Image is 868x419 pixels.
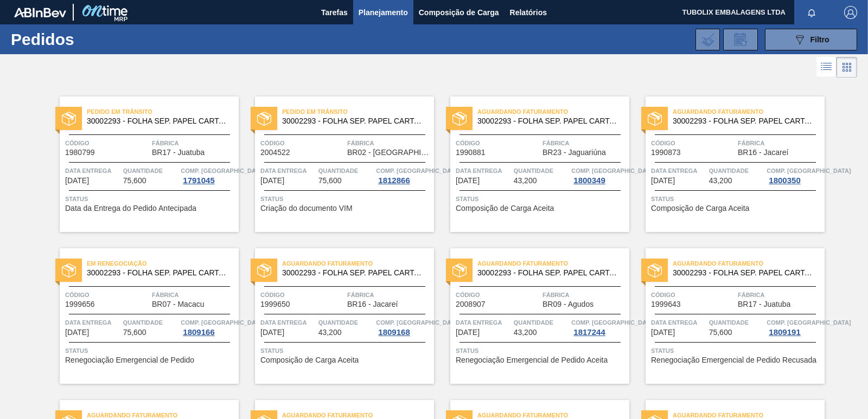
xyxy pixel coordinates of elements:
[419,6,499,19] span: Composição de Carga
[434,248,629,384] a: statusAguardando Faturamento30002293 - FOLHA SEP. PAPEL CARTAO 1200x1000M 350gCódigo2008907Fábric...
[709,165,764,176] span: Quantidade
[152,138,236,149] span: Fábrica
[14,8,66,17] img: TNhmsLtSVTkK8tSr43FrP2fwEKptu5GPRR3wAAAABJRU5ErkJggg==
[434,96,629,232] a: statusAguardando Faturamento30002293 - FOLHA SEP. PAPEL CARTAO 1200x1000M 350gCódigo1990881Fábric...
[152,289,236,300] span: Fábrica
[376,176,412,185] div: 1812866
[456,345,627,356] span: Status
[651,204,749,212] span: Composição de Carga Aceita
[651,300,681,308] span: 1999643
[376,165,431,185] a: Comp. [GEOGRAPHIC_DATA]1812866
[376,165,460,176] span: Comp. Carga
[181,317,265,328] span: Comp. Carga
[260,194,431,204] span: Status
[260,345,431,356] span: Status
[87,106,239,117] span: Pedido em Trânsito
[648,263,662,278] img: status
[542,149,606,157] span: BR23 - Jaguariúna
[651,328,675,337] span: 11/09/2025
[282,269,425,277] span: 30002293 - FOLHA SEP. PAPEL CARTAO 1200x1000M 350g
[318,165,374,176] span: Quantidade
[65,204,196,212] span: Data da Entrega do Pedido Antecipada
[629,248,825,384] a: statusAguardando Faturamento30002293 - FOLHA SEP. PAPEL CARTAO 1200x1000M 350gCódigo1999643Fábric...
[794,5,829,20] button: Notificações
[767,165,851,176] span: Comp. Carga
[260,317,316,328] span: Data entrega
[709,317,764,328] span: Quantidade
[62,263,76,278] img: status
[123,165,178,176] span: Quantidade
[673,106,825,117] span: Aguardando Faturamento
[514,317,569,328] span: Quantidade
[282,258,434,269] span: Aguardando Faturamento
[673,117,816,125] span: 30002293 - FOLHA SEP. PAPEL CARTAO 1200x1000M 350g
[542,300,593,308] span: BR09 - Agudos
[844,6,857,19] img: Logout
[651,356,816,364] span: Renegociação Emergencial de Pedido Recusada
[673,269,816,277] span: 30002293 - FOLHA SEP. PAPEL CARTAO 1200x1000M 350g
[87,258,239,269] span: Em renegociação
[239,248,434,384] a: statusAguardando Faturamento30002293 - FOLHA SEP. PAPEL CARTAO 1200x1000M 350gCódigo1999650Fábric...
[65,356,194,364] span: Renegociação Emergencial de Pedido
[260,165,316,176] span: Data entrega
[123,177,146,185] span: 75,600
[514,177,537,185] span: 43,200
[477,106,629,117] span: Aguardando Faturamento
[257,263,271,278] img: status
[260,204,353,212] span: Criação do documento VIM
[181,317,236,337] a: Comp. [GEOGRAPHIC_DATA]1809166
[257,112,271,126] img: status
[477,117,621,125] span: 30002293 - FOLHA SEP. PAPEL CARTAO 1200x1000M 350g
[542,138,627,149] span: Fábrica
[542,289,627,300] span: Fábrica
[347,138,431,149] span: Fábrica
[321,6,348,19] span: Tarefas
[695,29,720,50] div: Importar Negociações dos Pedidos
[87,117,230,125] span: 30002293 - FOLHA SEP. PAPEL CARTAO 1200x1000M 350g
[65,138,149,149] span: Código
[376,328,412,337] div: 1809168
[65,177,89,185] span: 31/08/2025
[816,57,837,78] div: Visão em Lista
[673,258,825,269] span: Aguardando Faturamento
[738,149,788,157] span: BR16 - Jacareí
[347,289,431,300] span: Fábrica
[477,269,621,277] span: 30002293 - FOLHA SEP. PAPEL CARTAO 1200x1000M 350g
[456,149,486,157] span: 1990881
[152,149,205,157] span: BR17 - Juatuba
[709,328,732,337] span: 75,600
[571,176,607,185] div: 1800349
[65,289,149,300] span: Código
[651,317,706,328] span: Data entrega
[738,138,822,149] span: Fábrica
[651,149,681,157] span: 1990873
[456,177,480,185] span: 06/09/2025
[260,149,290,157] span: 2004522
[456,328,480,337] span: 10/09/2025
[123,317,178,328] span: Quantidade
[571,328,607,337] div: 1817244
[738,300,790,308] span: BR17 - Juatuba
[65,149,95,157] span: 1980799
[260,328,284,337] span: 10/09/2025
[318,317,374,328] span: Quantidade
[43,96,239,232] a: statusPedido em Trânsito30002293 - FOLHA SEP. PAPEL CARTAO 1200x1000M 350gCódigo1980799FábricaBR1...
[282,106,434,117] span: Pedido em Trânsito
[347,300,398,308] span: BR16 - Jacareí
[239,96,434,232] a: statusPedido em Trânsito30002293 - FOLHA SEP. PAPEL CARTAO 1200x1000M 350gCódigo2004522FábricaBR0...
[43,248,239,384] a: statusEm renegociação30002293 - FOLHA SEP. PAPEL CARTAO 1200x1000M 350gCódigo1999656FábricaBR07 -...
[651,138,735,149] span: Código
[456,194,627,204] span: Status
[571,317,655,328] span: Comp. Carga
[456,165,511,176] span: Data entrega
[767,328,802,337] div: 1809191
[629,96,825,232] a: statusAguardando Faturamento30002293 - FOLHA SEP. PAPEL CARTAO 1200x1000M 350gCódigo1990873Fábric...
[651,289,735,300] span: Código
[62,112,76,126] img: status
[571,317,627,337] a: Comp. [GEOGRAPHIC_DATA]1817244
[65,300,95,308] span: 1999656
[651,345,822,356] span: Status
[651,165,706,176] span: Data entrega
[65,194,236,204] span: Status
[765,29,857,50] button: Filtro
